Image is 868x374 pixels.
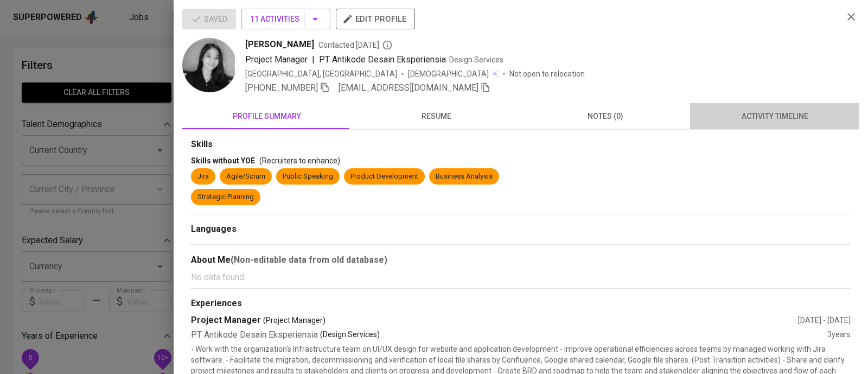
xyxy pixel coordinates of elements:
img: 458dc9108bc70be3a72b92cd87a87106.png [182,38,237,92]
div: [DATE] - [DATE] [798,315,851,326]
div: Languages [191,223,851,236]
span: Design Services [449,55,503,64]
span: [PHONE_NUMBER] [245,83,318,93]
div: Agile/Scrum [226,172,265,182]
span: [EMAIL_ADDRESS][DOMAIN_NAME] [339,83,478,93]
div: PT Antikode Desain Eksperiensia [191,329,827,341]
div: About Me [191,253,851,267]
span: [DEMOGRAPHIC_DATA] [408,68,490,79]
span: activity timeline [697,110,853,123]
span: notes (0) [527,110,684,123]
span: resume [358,110,514,123]
button: 11 Activities [241,9,330,29]
div: Strategic Planning [197,192,254,202]
div: 3 years [827,329,851,341]
span: PT Antikode Desain Eksperiensia [319,54,446,65]
svg: By Batam recruiter [382,40,393,50]
span: Project Manager [245,54,308,65]
p: No data found. [191,271,851,284]
span: edit profile [344,12,406,26]
div: Jira [197,172,209,182]
div: Product Development [350,172,418,182]
span: Skills without YOE [191,156,255,165]
span: | [312,53,315,66]
div: Project Manager [191,314,798,327]
span: (Recruiters to enhance) [259,156,340,165]
span: [PERSON_NAME] [245,38,314,51]
button: edit profile [336,9,415,29]
div: [GEOGRAPHIC_DATA], [GEOGRAPHIC_DATA] [245,68,397,79]
a: edit profile [336,14,415,23]
p: (Design Services) [320,329,380,341]
span: Contacted [DATE] [318,40,393,50]
p: Not open to relocation [509,68,585,79]
div: Experiences [191,297,851,310]
span: 11 Activities [250,12,322,26]
div: Business Analysis [436,172,493,182]
span: (Project Manager) [263,315,325,326]
b: (Non-editable data from old database) [231,255,387,265]
span: profile summary [189,110,345,123]
div: Public Speaking [283,172,333,182]
div: Skills [191,138,851,151]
